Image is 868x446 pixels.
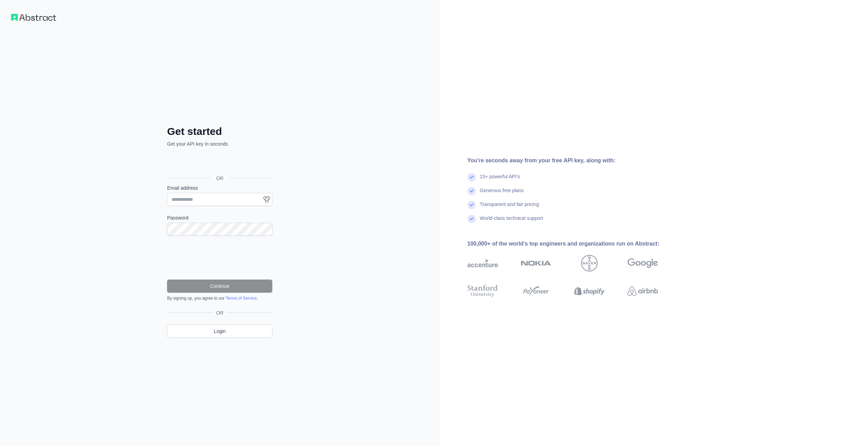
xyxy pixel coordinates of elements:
[628,255,658,272] img: google
[167,280,272,293] button: Continue
[11,14,56,21] img: Workflow
[467,255,498,272] img: accenture
[167,295,272,301] div: By signing up, you agree to our .
[467,240,680,248] div: 100,000+ of the world's top engineers and organizations run on Abstract:
[581,255,598,272] img: bayer
[164,155,274,170] iframe: Sign in with Google Button
[167,244,272,271] iframe: reCAPTCHA
[480,173,520,187] div: 15+ powerful API's
[574,283,605,299] img: shopify
[167,325,272,338] a: Login
[521,255,551,272] img: nokia
[467,215,476,223] img: check mark
[167,140,272,147] p: Get your API key in seconds
[211,175,229,182] span: OR
[480,187,524,201] div: Generous free plans
[167,214,272,221] label: Password
[521,283,551,299] img: payoneer
[480,201,539,215] div: Transparent and fair pricing
[628,283,658,299] img: airbnb
[467,156,680,165] div: You're seconds away from your free API key, along with:
[226,296,256,301] a: Terms of Service
[467,283,498,299] img: stanford university
[467,201,476,209] img: check mark
[467,187,476,195] img: check mark
[167,125,272,138] h2: Get started
[467,173,476,181] img: check mark
[213,309,226,316] span: OR
[167,185,272,191] label: Email address
[480,215,543,229] div: World-class technical support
